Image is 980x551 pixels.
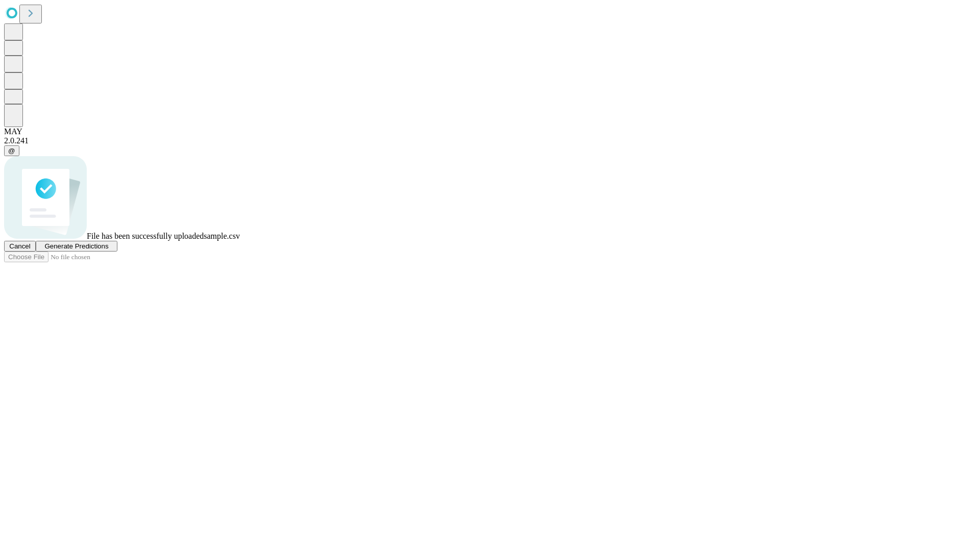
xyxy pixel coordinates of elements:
button: Generate Predictions [36,241,117,252]
span: Generate Predictions [44,242,108,250]
button: @ [4,145,19,156]
span: sample.csv [204,232,240,240]
div: MAY [4,127,976,136]
button: Cancel [4,241,36,252]
div: 2.0.241 [4,136,976,145]
span: Cancel [9,242,31,250]
span: @ [8,147,15,155]
span: File has been successfully uploaded [87,232,204,240]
